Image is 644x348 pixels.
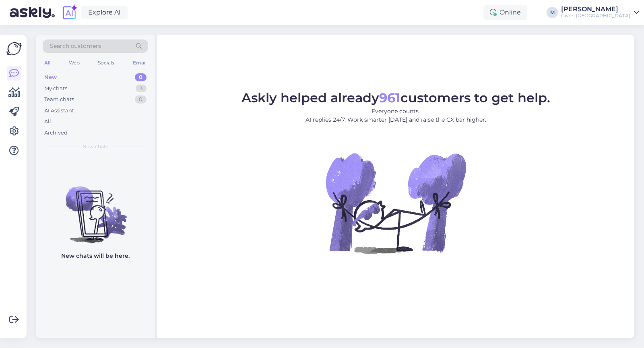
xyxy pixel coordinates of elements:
[135,95,147,104] div: 0
[242,107,550,124] p: Everyone counts. AI replies 24/7. Work smarter [DATE] and raise the CX bar higher.
[83,143,108,150] span: New chats
[50,42,101,50] span: Search customers
[561,6,630,12] div: [PERSON_NAME]
[44,95,74,104] div: Team chats
[81,6,128,19] a: Explore AI
[242,90,550,106] span: Askly helped already customers to get help.
[61,252,130,260] p: New chats will be here.
[379,90,400,106] b: 961
[44,73,57,81] div: New
[61,4,78,21] img: explore-ai
[131,58,148,68] div: Email
[561,12,630,19] div: Given [GEOGRAPHIC_DATA]
[96,58,116,68] div: Socials
[43,58,52,68] div: All
[67,58,81,68] div: Web
[547,7,558,18] div: M
[44,118,51,126] div: All
[483,5,527,20] div: Online
[136,85,147,93] div: 3
[135,73,147,81] div: 0
[44,85,67,93] div: My chats
[6,41,22,56] img: Askly Logo
[44,107,74,115] div: AI Assistant
[36,172,155,244] img: No chats
[44,129,68,137] div: Archived
[561,6,639,19] a: [PERSON_NAME]Given [GEOGRAPHIC_DATA]
[323,130,468,275] img: No Chat active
